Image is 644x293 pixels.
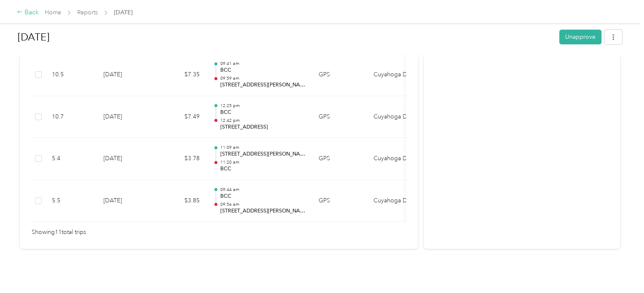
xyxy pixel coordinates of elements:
[220,75,305,81] p: 09:59 am
[97,96,156,138] td: [DATE]
[45,54,97,96] td: 10.5
[45,180,97,222] td: 5.5
[312,138,367,180] td: GPS
[114,8,133,17] span: [DATE]
[220,118,305,124] p: 12:42 pm
[312,180,367,222] td: GPS
[220,81,305,89] p: [STREET_ADDRESS][PERSON_NAME][PERSON_NAME]
[32,228,86,237] span: Showing 11 total trips
[559,30,601,44] button: Unapprove
[597,246,644,293] iframe: Everlance-gr Chat Button Frame
[220,187,305,193] p: 09:44 am
[220,67,305,74] p: BCC
[220,103,305,109] p: 12:25 pm
[312,96,367,138] td: GPS
[17,8,39,18] div: Back
[220,109,305,116] p: BCC
[18,27,553,47] h1: Sep 2025
[220,202,305,207] p: 09:56 am
[45,138,97,180] td: 5.4
[220,145,305,151] p: 11:09 am
[97,180,156,222] td: [DATE]
[156,138,206,180] td: $3.78
[220,151,305,158] p: [STREET_ADDRESS][PERSON_NAME]
[77,9,98,16] a: Reports
[220,159,305,165] p: 11:20 am
[156,180,206,222] td: $3.85
[97,138,156,180] td: [DATE]
[367,180,430,222] td: Cuyahoga DD
[220,124,305,131] p: [STREET_ADDRESS]
[220,165,305,173] p: BCC
[367,96,430,138] td: Cuyahoga DD
[45,9,61,16] a: Home
[97,54,156,96] td: [DATE]
[566,12,617,22] p: Report updated
[312,54,367,96] td: GPS
[367,54,430,96] td: Cuyahoga DD
[220,61,305,67] p: 09:41 am
[367,138,430,180] td: Cuyahoga DD
[156,96,206,138] td: $7.49
[45,96,97,138] td: 10.7
[220,207,305,215] p: [STREET_ADDRESS][PERSON_NAME]
[220,193,305,200] p: BCC
[156,54,206,96] td: $7.35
